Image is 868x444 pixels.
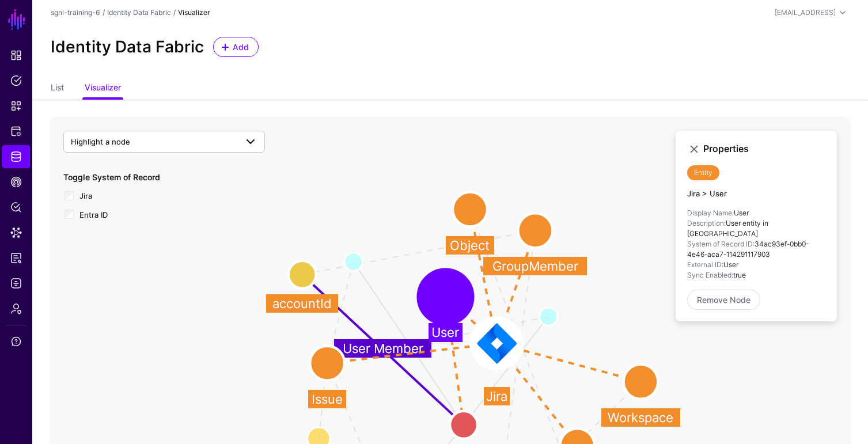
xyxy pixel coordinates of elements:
[687,208,734,217] strong: Display Name:
[10,176,22,188] span: CAEP Hub
[687,218,825,239] li: User entity in [GEOGRAPHIC_DATA]
[450,238,490,253] text: Object
[775,7,836,18] div: [EMAIL_ADDRESS]
[79,191,92,200] span: Jira
[687,260,825,270] li: User
[2,170,30,193] a: CAEP Hub
[10,303,22,314] span: Admin
[687,219,726,227] strong: Description:
[178,8,210,17] strong: Visualizer
[2,246,30,270] a: Access Reporting
[51,37,204,57] h2: Identity Data Fabric
[85,78,121,100] a: Visualizer
[10,50,22,61] span: Dashboard
[10,252,22,264] span: Access Reporting
[687,208,825,218] li: User
[51,8,100,17] a: sgnl-training-6
[2,145,30,168] a: Identity Data Fabric
[687,240,755,248] strong: System of Record ID:
[431,325,459,340] text: User
[687,290,760,310] a: Remove Node
[7,7,26,32] a: SGNL
[486,389,507,404] text: Jira
[51,78,64,100] a: List
[687,189,825,199] h4: Jira > User
[79,210,108,219] span: Entra ID
[2,120,30,143] a: Protected Systems
[10,227,22,238] span: Data Lens
[71,137,130,146] span: Highlight a node
[687,270,825,280] li: true
[10,278,22,289] span: Logs
[687,260,723,269] strong: External ID:
[232,41,251,53] span: Add
[10,336,22,347] span: Support
[10,126,22,137] span: Protected Systems
[2,69,30,92] a: Policies
[687,165,719,180] span: Entity
[10,202,22,213] span: Policy Lens
[343,341,423,356] text: User Member
[272,296,332,311] text: accountId
[2,297,30,320] a: Admin
[703,143,825,154] h3: Properties
[10,75,22,86] span: Policies
[10,151,22,162] span: Identity Data Fabric
[687,271,733,279] strong: Sync Enabled:
[2,221,30,244] a: Data Lens
[213,37,259,57] a: Add
[608,410,673,425] text: Workspace
[100,7,107,18] div: /
[63,171,160,183] label: Toggle System of Record
[10,100,22,112] span: Snippets
[2,94,30,117] a: Snippets
[312,392,343,407] text: Issue
[2,196,30,219] a: Policy Lens
[492,259,578,274] text: GroupMember
[687,239,825,260] li: 34ac93ef-0bb0-4e46-aca7-114291117903
[2,272,30,295] a: Logs
[2,44,30,67] a: Dashboard
[171,7,178,18] div: /
[107,8,171,17] a: Identity Data Fabric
